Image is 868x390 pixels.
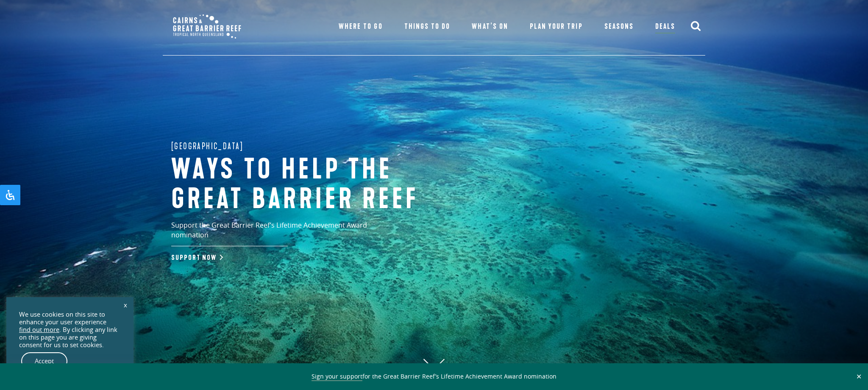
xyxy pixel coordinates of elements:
a: Things To Do [404,21,450,33]
a: Deals [655,21,675,33]
h1: Ways to help the great barrier reef [171,155,451,214]
span: for the Great Barrier Reef’s Lifetime Achievement Award nomination [312,372,556,381]
span: [GEOGRAPHIC_DATA] [171,139,244,153]
div: We use cookies on this site to enhance your user experience . By clicking any link on this page y... [19,311,121,349]
a: What’s On [472,21,508,33]
img: CGBR-TNQ_dual-logo.svg [167,8,247,45]
a: Accept [21,352,67,370]
a: find out more [19,326,59,334]
a: Sign your support [312,372,362,381]
a: Support Now [171,253,221,262]
a: Seasons [604,21,634,33]
p: Support the Great Barrier Reef’s Lifetime Achievement Award nomination [171,220,404,246]
svg: Open Accessibility Panel [5,190,15,200]
a: x [120,295,131,314]
a: Plan Your Trip [530,21,583,33]
a: Where To Go [339,21,382,33]
button: Close [854,373,864,380]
